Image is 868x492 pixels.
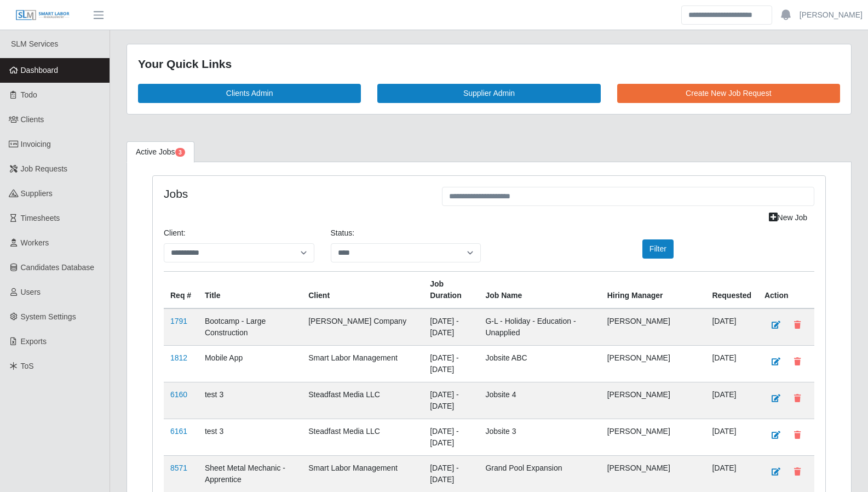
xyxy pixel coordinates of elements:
th: Client [302,271,423,308]
span: Invoicing [21,140,51,148]
th: Title [198,271,302,308]
td: [DATE] - [DATE] [423,382,479,419]
td: [PERSON_NAME] Company [302,308,423,346]
a: 1791 [170,317,187,325]
img: SLM Logo [15,9,70,21]
td: Jobsite ABC [479,345,600,382]
td: [PERSON_NAME] [601,382,706,419]
h4: Jobs [164,187,426,201]
span: Todo [21,90,37,99]
span: Timesheets [21,214,60,222]
button: Filter [642,239,674,259]
td: [DATE] [705,345,758,382]
span: Suppliers [21,189,53,198]
td: [PERSON_NAME] [601,345,706,382]
a: Clients Admin [138,84,361,103]
td: [PERSON_NAME] [601,455,706,492]
td: [DATE] - [DATE] [423,455,479,492]
a: Supplier Admin [377,84,600,103]
th: Req # [164,271,198,308]
span: Clients [21,115,44,124]
td: [DATE] - [DATE] [423,419,479,455]
th: Action [758,271,814,308]
td: G-L - Holiday - Education - Unapplied [479,308,600,346]
span: Dashboard [21,66,59,75]
td: [DATE] [705,419,758,455]
a: New Job [762,208,814,227]
td: Sheet Metal Mechanic - Apprentice [198,455,302,492]
td: [DATE] - [DATE] [423,345,479,382]
td: [DATE] [705,308,758,346]
td: test 3 [198,382,302,419]
th: Hiring Manager [601,271,706,308]
td: Smart Labor Management [302,345,423,382]
td: Mobile App [198,345,302,382]
span: Exports [21,337,47,346]
input: Search [681,5,772,25]
td: Steadfast Media LLC [302,419,423,455]
td: [PERSON_NAME] [601,419,706,455]
th: Job Name [479,271,600,308]
td: Steadfast Media LLC [302,382,423,419]
div: Your Quick Links [138,55,840,73]
td: Jobsite 4 [479,382,600,419]
span: SLM Services [11,39,58,48]
span: Users [21,288,41,296]
td: [DATE] [705,455,758,492]
th: Job Duration [423,271,479,308]
a: 6160 [170,390,187,399]
a: 1812 [170,353,187,362]
td: Grand Pool Expansion [479,455,600,492]
td: test 3 [198,419,302,455]
td: Jobsite 3 [479,419,600,455]
span: Workers [21,238,49,247]
th: Requested [705,271,758,308]
label: Client: [164,227,186,239]
span: ToS [21,362,34,370]
a: Active Jobs [127,141,194,163]
td: [DATE] [705,382,758,419]
span: Pending Jobs [175,148,185,157]
span: Candidates Database [21,263,95,272]
span: Job Requests [21,164,68,173]
a: Create New Job Request [617,84,840,103]
a: 8571 [170,464,187,472]
td: Smart Labor Management [302,455,423,492]
span: System Settings [21,312,76,321]
td: [PERSON_NAME] [601,308,706,346]
td: Bootcamp - Large Construction [198,308,302,346]
a: [PERSON_NAME] [800,9,863,21]
a: 6161 [170,427,187,436]
td: [DATE] - [DATE] [423,308,479,346]
label: Status: [331,227,355,239]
